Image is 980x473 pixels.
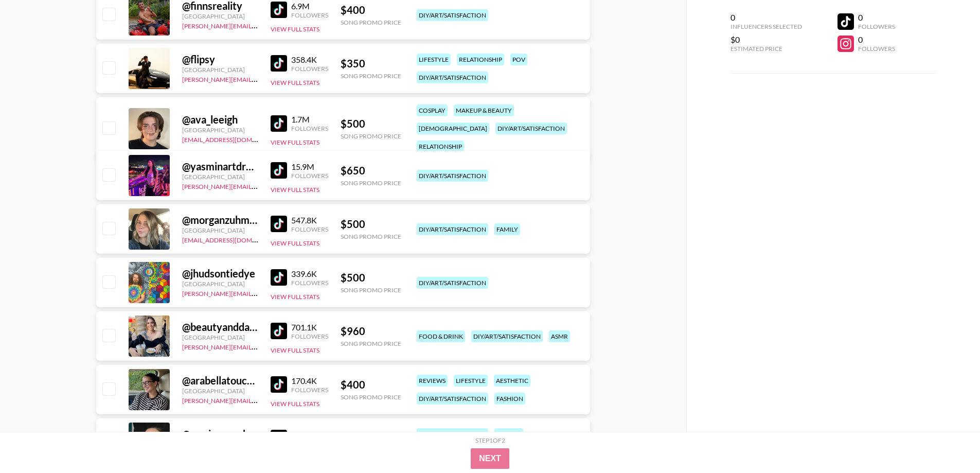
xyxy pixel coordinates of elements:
a: [PERSON_NAME][EMAIL_ADDRESS][DOMAIN_NAME] [182,288,334,297]
div: @ yasminartdrawing [182,160,258,173]
div: Followers [291,225,328,233]
div: [GEOGRAPHIC_DATA] [182,334,258,341]
button: View Full Stats [271,293,319,301]
div: diy/art/satisfaction [417,393,488,405]
div: @ mariammarksart [182,428,258,441]
div: @ flipsy [182,53,258,66]
div: [GEOGRAPHIC_DATA] [182,66,258,74]
div: diy/art/satisfaction [417,277,488,289]
div: 6.9M [291,1,328,11]
div: 547.8K [291,215,328,225]
div: Song Promo Price [341,19,401,26]
div: Followers [291,11,328,19]
div: pov [510,54,527,65]
div: diy/art/satisfaction [417,72,488,83]
div: Song Promo Price [341,393,401,401]
div: family [494,223,520,235]
div: @ jhudsontiedye [182,267,258,280]
div: $ 960 [341,325,401,338]
div: [GEOGRAPHIC_DATA] [182,280,258,288]
div: Song Promo Price [341,132,401,140]
img: TikTok [271,269,287,286]
div: Followers [291,386,328,394]
img: TikTok [271,323,287,339]
div: [GEOGRAPHIC_DATA] [182,387,258,395]
div: aesthetic [494,375,530,387]
div: 15.9M [291,162,328,172]
img: TikTok [271,2,287,18]
div: 0 [858,34,895,45]
div: Influencers Selected [730,23,802,30]
div: lipsync [494,428,523,440]
div: $ 650 [341,164,401,177]
div: Followers [291,65,328,73]
div: makeup & beauty [454,104,514,116]
a: [PERSON_NAME][EMAIL_ADDRESS][DOMAIN_NAME] [182,20,334,30]
div: reviews [417,375,448,387]
div: Followers [291,332,328,340]
div: 339.6K [291,269,328,279]
div: diy/art/satisfaction [471,330,543,342]
div: [GEOGRAPHIC_DATA] [182,12,258,20]
img: TikTok [271,216,287,232]
div: Estimated Price [730,45,802,52]
button: View Full Stats [271,239,319,247]
div: $ 500 [341,271,401,284]
div: $ 400 [341,378,401,391]
img: TikTok [271,162,287,179]
div: [DEMOGRAPHIC_DATA] [417,122,489,134]
a: [PERSON_NAME][EMAIL_ADDRESS][DOMAIN_NAME] [182,74,334,83]
div: diy/art/satisfaction [417,428,488,440]
div: $ 500 [341,218,401,231]
a: [EMAIL_ADDRESS][DOMAIN_NAME] [182,234,286,244]
div: lifestyle [417,54,451,65]
div: 701.1K [291,322,328,332]
div: $ 500 [341,117,401,130]
div: [GEOGRAPHIC_DATA] [182,173,258,181]
div: 5.3M [291,429,328,440]
div: Song Promo Price [341,179,401,187]
div: food & drink [417,330,465,342]
div: relationship [457,54,504,65]
div: @ beautyanddasweetz [182,321,258,334]
div: 1.7M [291,114,328,125]
div: Followers [858,23,895,30]
div: $ 350 [341,57,401,70]
div: Song Promo Price [341,72,401,80]
div: relationship [417,141,464,152]
img: TikTok [271,55,287,72]
a: [PERSON_NAME][EMAIL_ADDRESS][DOMAIN_NAME] [182,341,334,351]
button: View Full Stats [271,79,319,86]
div: 0 [858,12,895,23]
div: asmr [549,330,570,342]
div: $0 [730,34,802,45]
div: Song Promo Price [341,286,401,294]
img: TikTok [271,115,287,132]
div: @ ava_leeigh [182,113,258,126]
button: Next [471,448,509,469]
div: 0 [730,12,802,23]
button: View Full Stats [271,346,319,354]
div: diy/art/satisfaction [417,9,488,21]
div: lifestyle [454,375,488,387]
div: Song Promo Price [341,233,401,240]
div: $ 400 [341,4,401,16]
button: View Full Stats [271,25,319,33]
a: [EMAIL_ADDRESS][DOMAIN_NAME] [182,134,286,144]
div: [GEOGRAPHIC_DATA] [182,226,258,234]
button: View Full Stats [271,186,319,194]
div: Step 1 of 2 [475,436,505,444]
button: View Full Stats [271,400,319,408]
div: Followers [858,45,895,52]
div: 170.4K [291,376,328,386]
div: @ arabellatouchstone [182,374,258,387]
div: Song Promo Price [341,340,401,347]
div: @ morganzuhmakes [182,214,258,226]
button: View Full Stats [271,138,319,146]
img: TikTok [271,376,287,393]
iframe: Drift Widget Chat Controller [929,422,968,461]
div: diy/art/satisfaction [495,122,567,134]
div: [GEOGRAPHIC_DATA] [182,126,258,134]
a: [PERSON_NAME][EMAIL_ADDRESS][DOMAIN_NAME] [182,395,334,405]
div: diy/art/satisfaction [417,223,488,235]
